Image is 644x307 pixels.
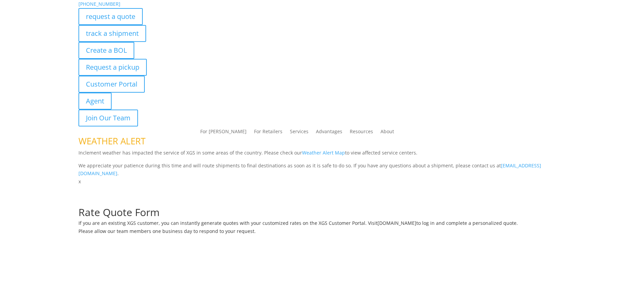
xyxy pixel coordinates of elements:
[416,220,518,226] span: to log in and complete a personalized quote.
[381,129,394,137] a: About
[316,129,342,137] a: Advantages
[78,220,377,226] span: If you are an existing XGS customer, you can instantly generate quotes with your customized rates...
[78,76,145,93] a: Customer Portal
[78,135,145,147] span: WEATHER ALERT
[78,178,566,186] p: x
[290,129,308,137] a: Services
[350,129,373,137] a: Resources
[78,186,566,199] h1: Request a Quote
[200,129,247,137] a: For [PERSON_NAME]
[78,149,566,162] p: Inclement weather has impacted the service of XGS in some areas of the country. Please check our ...
[78,93,112,110] a: Agent
[78,8,143,25] a: request a quote
[78,199,566,207] p: Complete the form below for a customized quote based on your shipping needs.
[78,229,566,237] h6: Please allow our team members one business day to respond to your request.
[254,129,282,137] a: For Retailers
[78,59,147,76] a: Request a pickup
[78,162,566,178] p: We appreciate your patience during this time and will route shipments to final destinations as so...
[377,220,416,226] a: [DOMAIN_NAME]
[78,25,146,42] a: track a shipment
[78,42,134,59] a: Create a BOL
[78,207,566,221] h1: Rate Quote Form
[78,110,138,126] a: Join Our Team
[78,1,120,7] a: [PHONE_NUMBER]
[302,149,345,156] a: Weather Alert Map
